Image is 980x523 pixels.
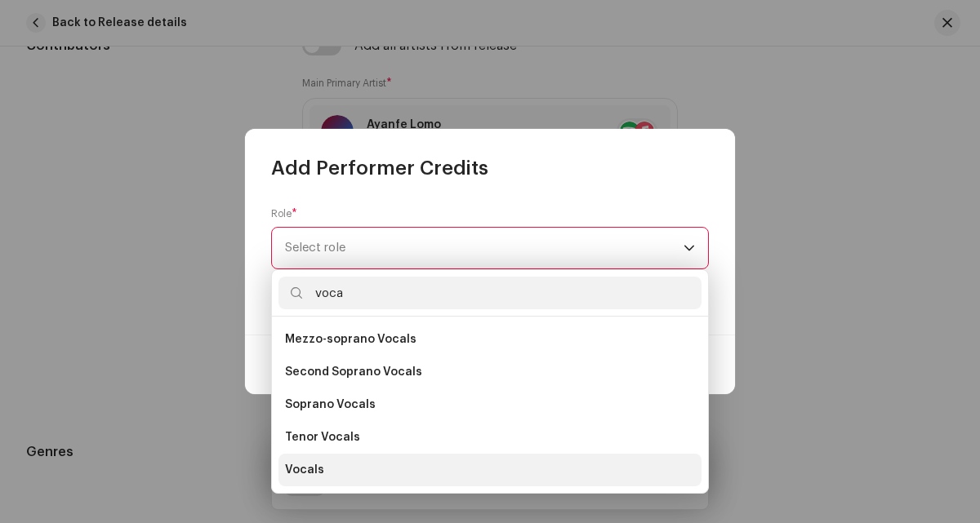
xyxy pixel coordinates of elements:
[684,228,695,268] div: dropdown trigger
[278,388,702,421] li: Soprano Vocals
[278,356,702,388] li: Second Soprano Vocals
[278,323,702,356] li: Mezzo-soprano Vocals
[285,331,416,348] span: Mezzo-soprano Vocals
[278,454,702,486] li: Vocals
[271,207,297,220] label: Role
[285,429,360,445] span: Tenor Vocals
[285,228,684,268] span: Select role
[285,364,422,380] span: Second Soprano Vocals
[285,397,376,413] span: Soprano Vocals
[278,421,702,454] li: Tenor Vocals
[271,155,488,181] span: Add Performer Credits
[285,462,324,478] span: Vocals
